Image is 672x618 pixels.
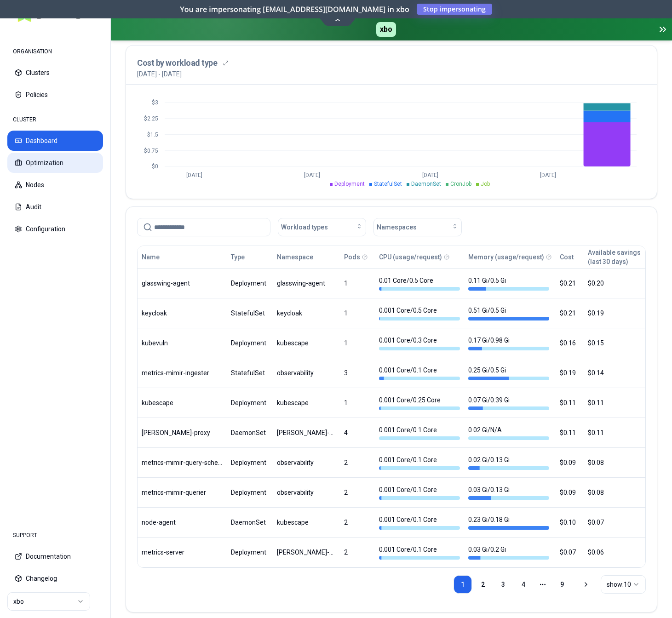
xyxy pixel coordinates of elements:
[142,368,223,378] div: metrics-mimir-ingester
[468,276,549,291] div: 0.11 Gi / 0.5 Gi
[277,518,336,527] div: kubescape
[7,42,103,61] div: ORGANISATION
[231,518,269,527] div: DaemonSet
[277,309,336,318] div: keycloak
[142,248,160,266] button: Name
[7,546,103,566] button: Documentation
[450,181,471,187] span: CronJob
[231,338,269,348] div: Deployment
[468,395,549,410] div: 0.07 Gi / 0.39 Gi
[231,428,269,437] div: DaemonSet
[344,518,371,527] div: 2
[379,455,460,470] div: 0.001 Core / 0.1 Core
[379,248,442,266] button: CPU (usage/request)
[373,218,462,236] button: Namespaces
[422,172,438,178] tspan: [DATE]
[454,575,472,594] a: 1
[379,425,460,440] div: 0.001 Core / 0.1 Core
[560,398,580,407] div: $0.11
[588,338,641,348] div: $0.15
[344,338,371,348] div: 1
[588,368,641,378] div: $0.14
[152,163,158,170] tspan: $0
[144,148,158,154] tspan: $0.75
[468,515,549,530] div: 0.23 Gi / 0.18 Gi
[588,458,641,467] div: $0.08
[494,575,512,594] a: 3
[560,338,580,348] div: $0.16
[142,428,223,437] div: kube-proxy
[376,22,396,37] span: xbo
[277,428,336,437] div: kube-system
[377,223,417,232] span: Namespaces
[588,398,641,407] div: $0.11
[454,575,571,594] nav: pagination
[553,575,571,594] a: 9
[379,395,460,410] div: 0.001 Core / 0.25 Core
[231,279,269,288] div: Deployment
[231,458,269,467] div: Deployment
[137,69,182,79] p: [DATE] - [DATE]
[7,197,103,217] button: Audit
[142,488,223,497] div: metrics-mimir-querier
[278,218,366,236] button: Workload types
[560,458,580,467] div: $0.09
[560,309,580,318] div: $0.21
[468,455,549,470] div: 0.02 Gi / 0.13 Gi
[468,545,549,560] div: 0.03 Gi / 0.2 Gi
[588,518,641,527] div: $0.07
[560,428,580,437] div: $0.11
[560,488,580,497] div: $0.09
[344,309,371,318] div: 1
[344,548,371,557] div: 2
[142,458,223,467] div: metrics-mimir-query-scheduler
[588,279,641,288] div: $0.20
[231,368,269,378] div: StatefulSet
[468,485,549,500] div: 0.03 Gi / 0.13 Gi
[334,181,365,187] span: Deployment
[411,181,441,187] span: DaemonSet
[231,248,245,266] button: Type
[588,488,641,497] div: $0.08
[277,279,336,288] div: glasswing-agent
[588,309,641,318] div: $0.19
[277,548,336,557] div: kube-system
[142,279,223,288] div: glasswing-agent
[7,85,103,105] button: Policies
[281,223,328,232] span: Workload types
[588,248,641,266] button: Available savings(last 30 days)
[7,131,103,151] button: Dashboard
[231,548,269,557] div: Deployment
[231,398,269,407] div: Deployment
[379,306,460,320] div: 0.001 Core / 0.5 Core
[142,398,223,407] div: kubescape
[379,545,460,560] div: 0.001 Core / 0.1 Core
[7,175,103,195] button: Nodes
[231,488,269,497] div: Deployment
[379,485,460,500] div: 0.001 Core / 0.1 Core
[481,181,490,187] span: Job
[152,99,158,106] tspan: $3
[142,548,223,557] div: metrics-server
[7,219,103,239] button: Configuration
[7,153,103,173] button: Optimization
[186,172,202,178] tspan: [DATE]
[147,132,158,138] tspan: $1.5
[142,518,223,527] div: node-agent
[560,279,580,288] div: $0.21
[374,181,402,187] span: StatefulSet
[379,366,460,380] div: 0.001 Core / 0.1 Core
[468,306,549,320] div: 0.51 Gi / 0.5 Gi
[344,488,371,497] div: 2
[144,115,158,122] tspan: $2.25
[142,338,223,348] div: kubevuln
[468,366,549,380] div: 0.25 Gi / 0.5 Gi
[7,568,103,589] button: Changelog
[142,309,223,318] div: keycloak
[277,338,336,348] div: kubescape
[277,488,336,497] div: observability
[344,279,371,288] div: 1
[344,398,371,407] div: 1
[514,575,533,594] a: 4
[344,368,371,378] div: 3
